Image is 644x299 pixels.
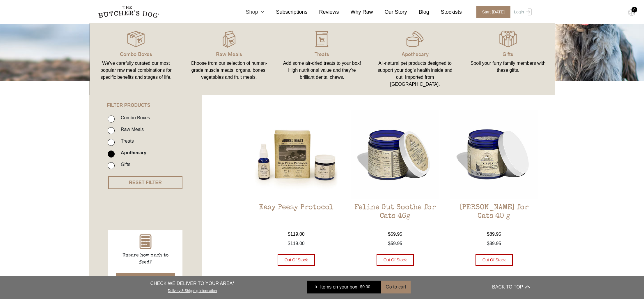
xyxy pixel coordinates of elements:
[278,254,315,266] button: Out of stock
[118,160,130,168] label: Gifts
[476,254,513,266] button: Out of stock
[375,60,455,88] div: All-natural pet products designed to support your dog’s health inside and out. Imported from [GEO...
[487,241,501,246] span: 89.95
[373,8,407,16] a: Our Story
[150,280,234,287] p: CHECK WE DELIVER TO YOUR AREA*
[283,50,362,58] p: Treats
[351,203,439,231] h2: Feline Gut Soothe for Cats 46g
[487,241,489,246] span: $
[381,281,410,293] button: Go to cart
[307,281,381,293] a: 0 Items on your box $0.00
[351,110,439,238] a: Feline Gut Soothe for Cats 46gFeline Gut Soothe for Cats 46g $59.95
[311,284,320,290] div: 0
[450,203,538,231] h2: [PERSON_NAME] for Cats 40 g
[189,60,269,81] div: Choose from our selection of human-grade muscle meats, organs, bones, vegetables and fruit meals.
[118,125,144,133] label: Raw Meals
[469,50,548,58] p: Gifts
[118,149,146,157] label: Apothecary
[189,50,269,58] p: Raw Meals
[97,50,176,58] p: Combo Boxes
[168,287,217,293] a: Delivery & Shipping Information
[360,285,370,289] bdi: 0.00
[252,110,340,238] a: Easy Peesy ProtocolEasy Peesy Protocol $119.00
[234,8,264,16] a: Shop
[462,29,555,89] a: Gifts Spoil your furry family members with these gifts.
[450,110,538,199] img: Felix’s Flora for Cats 40 g
[288,232,290,237] span: $
[252,110,340,199] img: Easy Peesy Protocol
[116,273,175,286] button: Food Calculator
[631,7,637,13] div: 0
[118,114,150,122] label: Combo Boxes
[116,252,175,266] p: Unsure how much to feed?
[388,241,391,246] span: $
[487,232,501,237] bdi: 89.95
[407,8,429,16] a: Blog
[182,29,276,89] a: Raw Meals Choose from our selection of human-grade muscle meats, organs, bones, vegetables and fr...
[476,6,511,18] span: Start [DATE]
[320,284,357,291] span: Items on your box
[388,232,391,237] span: $
[471,6,513,18] a: Start [DATE]
[264,8,307,16] a: Subscriptions
[512,6,531,18] a: Login
[288,241,290,246] span: $
[118,137,134,145] label: Treats
[351,110,439,199] img: Feline Gut Soothe for Cats 46g
[252,203,340,231] h2: Easy Peesy Protocol
[276,29,369,89] a: Treats Add some air-dried treats to your box! High nutritional value and they're brilliant dental...
[288,241,305,246] span: 119.00
[368,29,462,89] a: Apothecary All-natural pet products designed to support your dog’s health inside and out. Importe...
[308,8,339,16] a: Reviews
[339,8,373,16] a: Why Raw
[375,50,455,58] p: Apothecary
[283,60,362,81] div: Add some air-dried treats to your box! High nutritional value and they're brilliant dental chews.
[97,60,176,81] div: We’ve carefully curated our most popular raw meal combinations for specific benefits and stages o...
[487,232,489,237] span: $
[450,110,538,238] a: Felix’s Flora for Cats 40 g[PERSON_NAME] for Cats 40 g $89.95
[90,29,183,89] a: Combo Boxes We’ve carefully curated our most popular raw meal combinations for specific benefits ...
[360,285,362,289] span: $
[288,232,305,237] bdi: 119.00
[492,280,530,294] button: BACK TO TOP
[469,60,548,74] div: Spoil your furry family members with these gifts.
[429,8,462,16] a: Stockists
[388,232,402,237] bdi: 59.95
[377,254,414,266] button: Out of stock
[388,241,402,246] span: 59.95
[628,9,635,16] img: TBD_Cart-Empty.png
[108,176,182,189] button: RESET FILTER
